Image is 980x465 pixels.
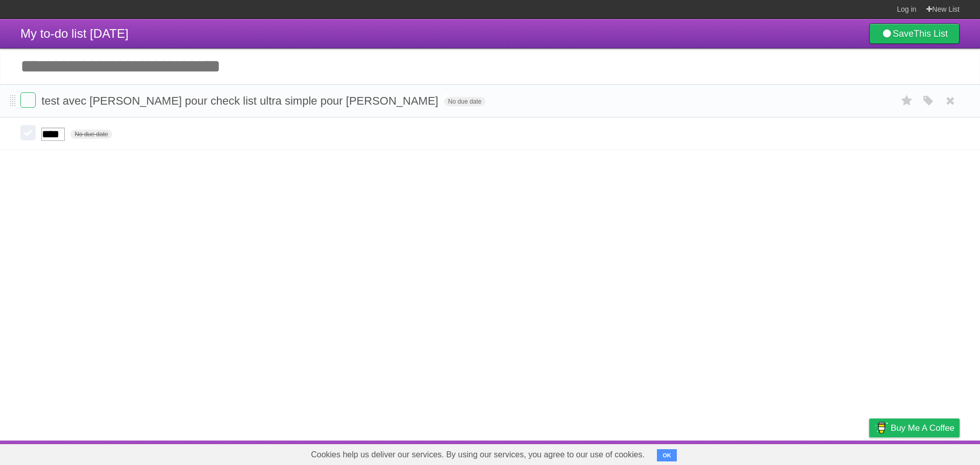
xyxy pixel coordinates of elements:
label: Done [20,92,36,108]
a: Suggest a feature [895,443,960,462]
img: Buy me a coffee [874,419,888,436]
b: This List [914,29,948,39]
span: My to-do list [DATE] [20,27,129,40]
a: Developers [767,443,808,462]
span: No due date [70,130,112,139]
span: test avec [PERSON_NAME] pour check list ultra simple pour [PERSON_NAME] [41,94,441,107]
span: Buy me a coffee [891,419,954,437]
button: OK [657,449,677,461]
a: Privacy [856,443,883,462]
a: Terms [821,443,844,462]
span: No due date [444,97,485,106]
a: Buy me a coffee [869,419,960,437]
label: Done [20,125,36,140]
span: Cookies help us deliver our services. By using our services, you agree to our use of cookies. [301,445,655,465]
a: About [733,443,755,462]
label: Star task [897,92,917,109]
a: SaveThis List [869,23,960,44]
